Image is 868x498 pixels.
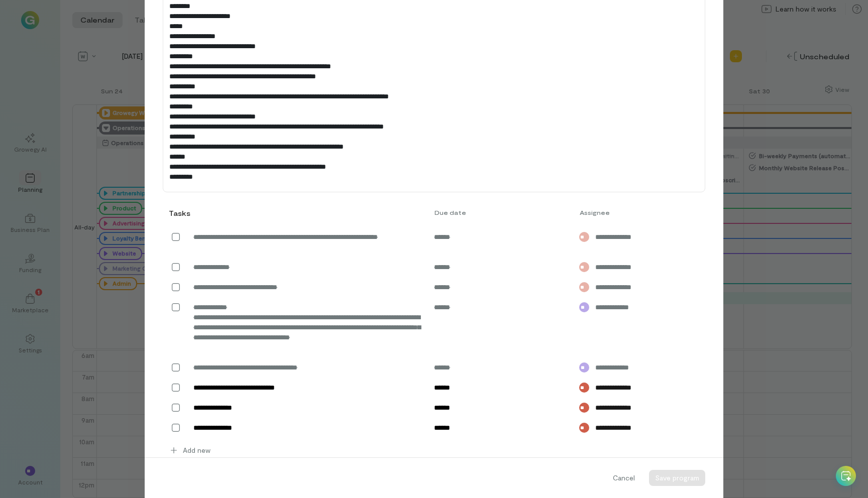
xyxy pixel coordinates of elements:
div: Assignee [574,208,670,216]
span: Cancel [613,473,635,483]
span: Add new [183,445,210,455]
div: Due date [428,208,573,216]
div: Tasks [169,208,188,218]
button: Save program [649,470,705,486]
span: Save program [655,473,699,482]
